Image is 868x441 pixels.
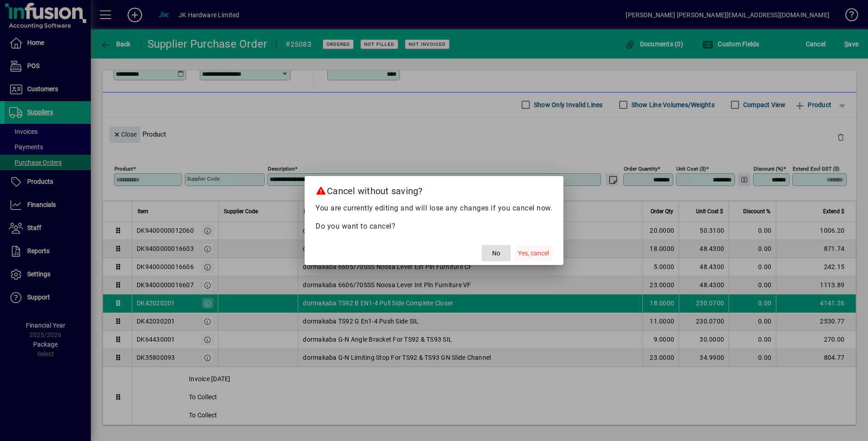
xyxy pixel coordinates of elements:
[316,203,552,214] p: You are currently editing and will lose any changes if you cancel now.
[514,245,552,261] button: Yes, cancel
[305,176,563,202] h2: Cancel without saving?
[492,249,500,258] span: No
[316,221,552,232] p: Do you want to cancel?
[482,245,511,261] button: No
[518,249,549,258] span: Yes, cancel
